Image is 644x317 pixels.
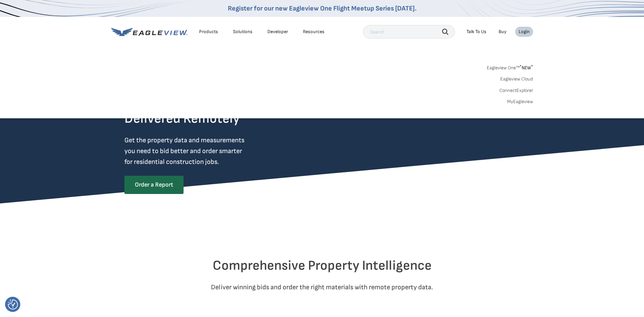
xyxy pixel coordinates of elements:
[267,29,288,35] a: Developer
[507,99,533,105] a: MyEagleview
[124,258,520,274] h2: Comprehensive Property Intelligence
[363,25,455,39] input: Search
[124,176,184,194] a: Order a Report
[520,65,533,71] span: NEW
[8,299,18,310] button: Consent Preferences
[8,299,18,310] img: Revisit consent button
[500,76,533,82] a: Eagleview Cloud
[487,63,533,71] a: Eagleview One™*NEW*
[303,29,325,35] div: Resources
[228,4,416,13] a: Register for our new Eagleview One Flight Meetup Series [DATE].
[124,135,272,167] p: Get the property data and measurements you need to bid better and order smarter for residential c...
[124,282,520,293] p: Deliver winning bids and order the right materials with remote property data.
[499,88,533,94] a: ConnectExplorer
[233,29,253,35] div: Solutions
[499,29,506,35] a: Buy
[199,29,218,35] div: Products
[467,29,486,35] div: Talk To Us
[519,29,530,35] div: Login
